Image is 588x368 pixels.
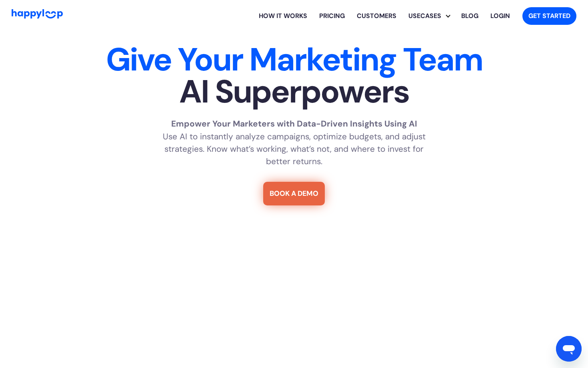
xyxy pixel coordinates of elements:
[455,3,484,29] a: Visit the HappyLoop blog for insights
[556,336,582,362] iframe: Button to launch messaging window, conversation in progress
[522,7,576,25] a: Get started with HappyLoop
[154,117,434,167] p: Use AI to instantly analyze campaigns, optimize budgets, and adjust strategies. Know what’s worki...
[263,182,325,205] a: BOOK A DEMO
[106,39,482,80] strong: Give Your Marketing Team
[12,9,63,22] a: Go to Home Page
[313,3,351,29] a: View HappyLoop pricing plans
[171,118,417,129] strong: Empower Your Marketers with Data-Driven Insights Using AI
[484,3,516,29] a: Log in to your HappyLoop account
[253,3,313,29] a: Learn how HappyLoop works
[402,3,455,29] div: Explore HappyLoop use cases
[408,3,455,29] div: Usecases
[351,3,402,29] a: Learn how HappyLoop works
[402,11,447,21] div: Usecases
[12,9,63,18] img: HappyLoop Logo
[179,71,409,113] strong: AI Superpowers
